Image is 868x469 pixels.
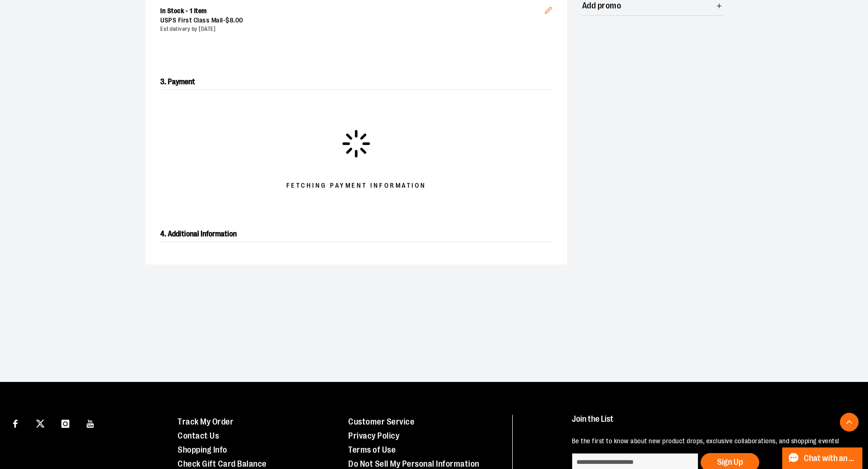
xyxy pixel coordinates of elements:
a: Visit our Youtube page [82,415,99,431]
h2: 4. Additional Information [160,227,552,242]
a: Customer Service [348,417,414,426]
div: Est delivery by [DATE] [160,25,545,33]
a: Contact Us [178,431,219,440]
button: Chat with an Expert [782,447,863,469]
a: Check Gift Card Balance [178,459,267,469]
span: 00 [235,16,243,24]
a: Track My Order [178,417,233,426]
h4: Join the List [572,415,847,432]
a: Visit our X page [32,415,49,431]
span: Add promo [582,1,621,10]
p: Be the first to know about new product drops, exclusive collaborations, and shopping events! [572,437,847,446]
div: In Stock - 1 item [160,7,545,16]
a: Visit our Instagram page [57,415,74,431]
img: Twitter [36,419,45,428]
span: Fetching Payment Information [286,181,427,191]
a: Shopping Info [178,445,227,454]
span: $ [225,16,230,24]
span: . [233,16,235,24]
a: Terms of Use [348,445,396,454]
a: Privacy Policy [348,431,399,440]
h2: 3. Payment [160,74,552,90]
span: Chat with an Expert [804,454,857,463]
a: Visit our Facebook page [7,415,23,431]
div: USPS First Class Mail - [160,16,545,25]
a: Do Not Sell My Personal Information [348,459,479,469]
span: 8 [230,16,234,24]
span: Sign Up [717,457,743,467]
button: Back To Top [840,413,859,432]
